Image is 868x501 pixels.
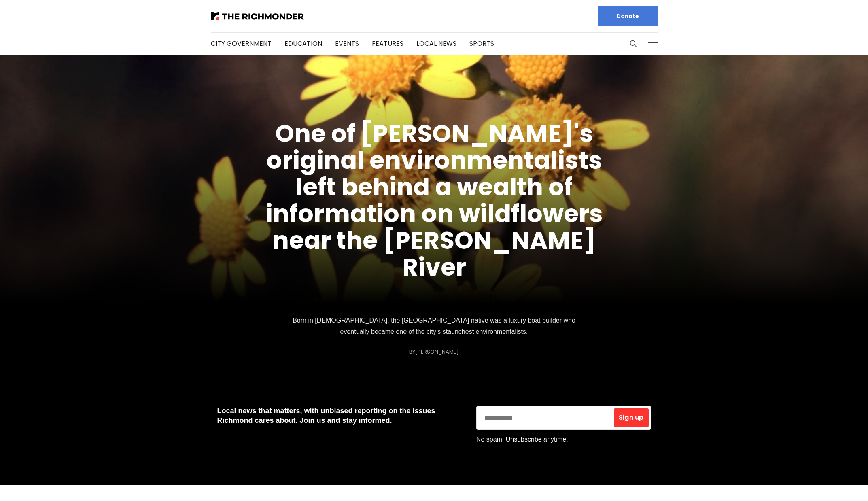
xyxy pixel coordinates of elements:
a: Features [372,39,403,48]
img: The Richmonder [211,12,304,20]
button: Sign up [614,408,648,427]
a: Local News [416,39,456,48]
div: By [409,349,459,355]
a: [PERSON_NAME] [415,348,459,356]
a: Donate [598,6,658,26]
p: Born in [DEMOGRAPHIC_DATA], the [GEOGRAPHIC_DATA] native was a luxury boat builder who eventually... [290,315,578,338]
a: One of [PERSON_NAME]'s original environmentalists left behind a wealth of information on wildflow... [265,117,603,284]
button: Search this site [627,38,639,50]
a: City Government [211,39,272,48]
span: No spam. Unsubscribe anytime. [476,435,570,444]
a: Education [284,39,322,48]
span: Sign up [619,414,643,421]
p: Local news that matters, with unbiased reporting on the issues Richmond cares about. Join us and ... [217,406,463,425]
a: Events [335,39,359,48]
a: Sports [469,39,494,48]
